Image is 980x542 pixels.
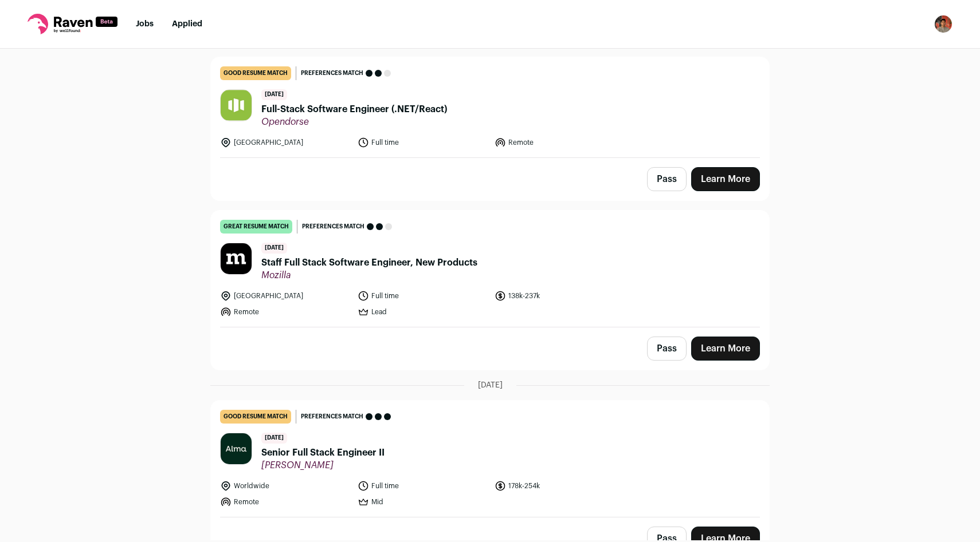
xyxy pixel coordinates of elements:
[358,496,488,508] li: Mid
[220,137,351,148] li: [GEOGRAPHIC_DATA]
[495,137,625,148] li: Remote
[261,243,287,254] span: [DATE]
[495,480,625,492] li: 178k-254k
[358,137,488,148] li: Full time
[478,379,503,391] span: [DATE]
[691,167,760,191] a: Learn More
[211,211,769,327] a: great resume match Preferences match [DATE] Staff Full Stack Software Engineer, New Products Mozi...
[302,221,364,232] span: Preferences match
[220,220,292,234] div: great resume match
[934,15,952,33] img: 1438337-medium_jpg
[261,270,477,281] span: Mozilla
[220,480,351,492] li: Worldwide
[261,433,287,444] span: [DATE]
[211,401,769,517] a: good resume match Preferences match [DATE] Senior Full Stack Engineer II [PERSON_NAME] Worldwide ...
[358,480,488,492] li: Full time
[358,290,488,302] li: Full time
[301,68,363,79] span: Preferences match
[220,66,291,80] div: good resume match
[301,411,363,422] span: Preferences match
[261,116,447,128] span: Opendorse
[261,446,385,460] span: Senior Full Stack Engineer II
[221,433,252,464] img: 026cc35809311526244e7045dcbe1b0bf8c83368e9edc452ae17360796073f98.jpg
[261,256,477,270] span: Staff Full Stack Software Engineer, New Products
[220,410,291,424] div: good resume match
[495,290,625,302] li: 138k-237k
[358,306,488,318] li: Lead
[172,20,202,28] a: Applied
[220,496,351,508] li: Remote
[136,20,154,28] a: Jobs
[261,460,385,471] span: [PERSON_NAME]
[647,167,687,191] button: Pass
[221,243,252,274] img: ed6f39911129357e39051950c0635099861b11d33cdbe02a057c56aa8f195c9d
[220,290,351,302] li: [GEOGRAPHIC_DATA]
[220,306,351,318] li: Remote
[934,15,952,33] button: Open dropdown
[211,57,769,157] a: good resume match Preferences match [DATE] Full-Stack Software Engineer (.NET/React) Opendorse [G...
[647,337,687,361] button: Pass
[261,89,287,100] span: [DATE]
[261,102,447,116] span: Full-Stack Software Engineer (.NET/React)
[221,90,252,121] img: 4b9ac3ab5b33034b967c2744796e8b3f08931b115cbc90b1c939033329ac7c22.jpg
[691,337,760,361] a: Learn More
